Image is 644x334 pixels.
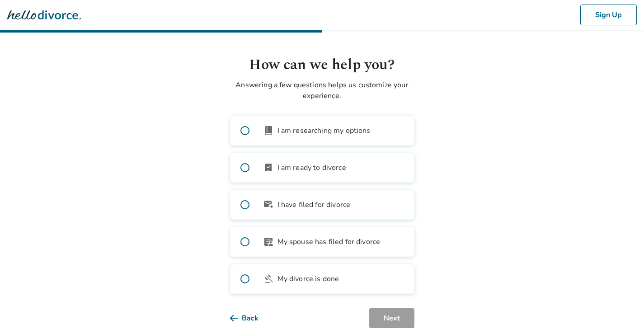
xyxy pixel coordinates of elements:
[263,199,274,210] span: outgoing_mail
[263,236,274,247] span: article_person
[580,5,637,25] button: Sign Up
[263,273,274,284] span: gavel
[230,80,414,101] p: Answering a few questions helps us customize your experience.
[277,162,346,173] span: I am ready to divorce
[277,273,339,284] span: My divorce is done
[230,308,273,328] button: Back
[277,125,371,136] span: I am researching my options
[230,54,414,76] h1: How can we help you?
[277,199,351,210] span: I have filed for divorce
[369,308,414,328] button: Next
[599,291,644,334] iframe: Chat Widget
[263,125,274,136] span: book_2
[277,236,381,247] span: My spouse has filed for divorce
[263,162,274,173] span: bookmark_check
